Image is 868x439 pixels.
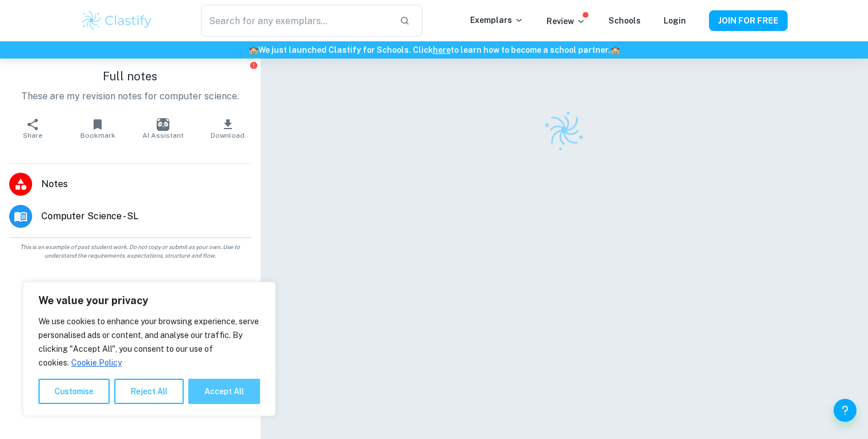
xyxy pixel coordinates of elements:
span: Share [23,131,42,139]
img: Clastify logo [80,9,153,32]
p: These are my revision notes for computer science. [9,90,251,103]
div: We value your privacy [23,282,276,416]
span: This is an example of past student work. Do not copy or submit as your own. Use to understand the... [5,243,256,260]
button: Bookmark [65,112,130,145]
button: Download [195,112,260,145]
a: Login [664,16,686,25]
img: AI Assistant [157,118,169,131]
button: AI Assistant [130,112,195,145]
span: Download [211,131,245,139]
h1: Full notes [9,68,251,85]
button: Help and Feedback [834,399,857,422]
span: 🏫 [249,45,258,55]
button: Reject All [114,379,184,404]
p: Review [547,15,586,28]
p: We value your privacy [38,294,260,308]
a: Schools [609,16,641,25]
img: Clastify logo [537,103,592,158]
span: Computer Science - SL [41,209,251,223]
span: AI Assistant [142,131,184,139]
a: Cookie Policy [71,358,122,368]
h6: We just launched Clastify for Schools. Click to learn how to become a school partner. [2,44,866,56]
a: here [433,45,451,55]
input: Search for any exemplars... [201,5,390,37]
p: We use cookies to enhance your browsing experience, serve personalised ads or content, and analys... [38,314,260,370]
button: JOIN FOR FREE [709,10,788,31]
button: Accept All [188,379,260,404]
button: Customise [38,379,110,404]
button: Report issue [250,61,258,69]
span: Notes [41,177,251,191]
p: Exemplars [470,14,524,26]
span: Bookmark [80,131,115,139]
span: 🏫 [610,45,620,55]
